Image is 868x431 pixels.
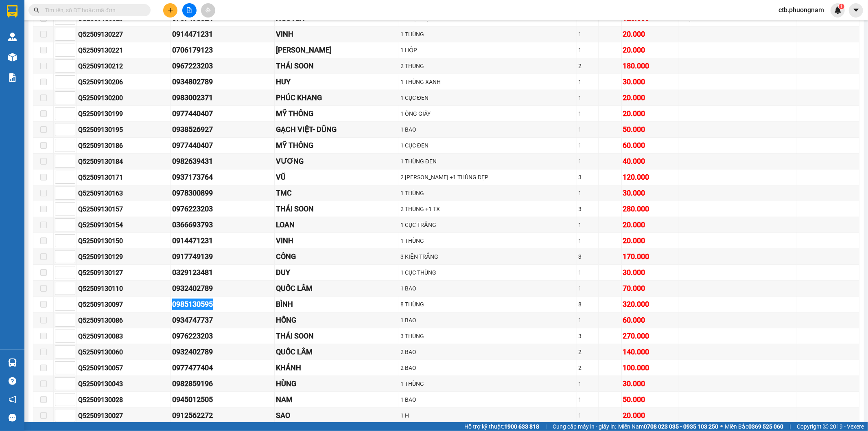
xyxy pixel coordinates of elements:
[172,172,273,183] div: 0937173764
[623,362,678,374] div: 100.000
[8,358,17,367] img: warehouse-icon
[275,58,399,74] td: THÁI SOON
[34,7,39,13] span: search
[78,268,169,278] div: Q52509130127
[78,299,169,310] div: Q52509130097
[275,344,399,360] td: QUỐC LÂM
[276,29,398,40] div: VINH
[9,414,16,422] span: message
[8,53,17,62] img: warehouse-icon
[853,7,860,14] span: caret-down
[400,379,575,388] div: 1 THÙNG
[172,44,273,56] div: 0706179123
[171,344,275,360] td: 0932402789
[623,314,678,326] div: 60.000
[578,93,597,102] div: 1
[78,93,169,103] div: Q52509130200
[400,30,575,39] div: 1 THÙNG
[171,58,275,74] td: 0967223203
[77,297,171,312] td: Q52509130097
[78,172,169,183] div: Q52509130171
[623,299,678,310] div: 320.000
[545,422,547,431] span: |
[400,62,575,70] div: 2 THÙNG
[400,125,575,134] div: 1 BAO
[77,249,171,265] td: Q52509130129
[276,283,398,294] div: QUỐC LÂM
[400,220,575,229] div: 1 CỤC TRẮNG
[623,44,678,56] div: 20.000
[623,394,678,405] div: 50.000
[171,297,275,312] td: 0985130595
[78,363,169,373] div: Q52509130057
[172,29,273,40] div: 0914471231
[504,423,539,430] strong: 1900 633 818
[578,109,597,118] div: 1
[171,138,275,154] td: 0977440407
[578,268,597,277] div: 1
[400,411,575,420] div: 1 H
[276,314,398,326] div: HỒNG
[78,220,169,230] div: Q52509130154
[9,396,16,403] span: notification
[78,395,169,405] div: Q52509130028
[275,90,399,106] td: PHÚC KHANG
[78,331,169,341] div: Q52509130083
[172,378,273,389] div: 0982859196
[578,220,597,229] div: 1
[171,265,275,281] td: 0329123481
[171,74,275,90] td: 0934802789
[171,217,275,233] td: 0366693793
[275,233,399,249] td: VINH
[172,362,273,374] div: 0977477404
[275,328,399,344] td: THÁI SOON
[623,330,678,342] div: 270.000
[78,379,169,389] div: Q52509130043
[623,108,678,119] div: 20.000
[578,205,597,213] div: 3
[78,411,169,421] div: Q52509130027
[77,265,171,281] td: Q52509130127
[623,92,678,103] div: 20.000
[823,424,829,429] span: copyright
[77,233,171,249] td: Q52509130150
[623,203,678,215] div: 280.000
[172,92,273,103] div: 0983002371
[205,7,211,13] span: aim
[163,3,177,18] button: plus
[77,138,171,154] td: Q52509130186
[78,204,169,214] div: Q52509130157
[276,203,398,215] div: THÁI SOON
[172,219,273,231] div: 0366693793
[172,124,273,135] div: 0938526927
[182,3,197,18] button: file-add
[275,185,399,201] td: TMC
[171,249,275,265] td: 0917749139
[623,378,678,389] div: 30.000
[400,189,575,198] div: 1 THÙNG
[623,172,678,183] div: 120.000
[171,233,275,249] td: 0914471231
[618,422,718,431] span: Miền Nam
[172,394,273,405] div: 0945012505
[171,201,275,217] td: 0976223203
[172,299,273,310] div: 0985130595
[578,284,597,293] div: 1
[276,378,398,389] div: HÙNG
[77,312,171,328] td: Q52509130086
[275,74,399,90] td: HUY
[578,62,597,70] div: 2
[623,346,678,358] div: 140.000
[275,169,399,185] td: VŨ
[276,140,398,151] div: MỸ THÔNG
[623,140,678,151] div: 60.000
[276,251,398,262] div: CÔNG
[276,76,398,88] div: HUY
[77,376,171,392] td: Q52509130043
[172,140,273,151] div: 0977440407
[578,300,597,309] div: 8
[578,363,597,372] div: 2
[748,423,783,430] strong: 0369 525 060
[400,284,575,293] div: 1 BAO
[172,251,273,262] div: 0917749139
